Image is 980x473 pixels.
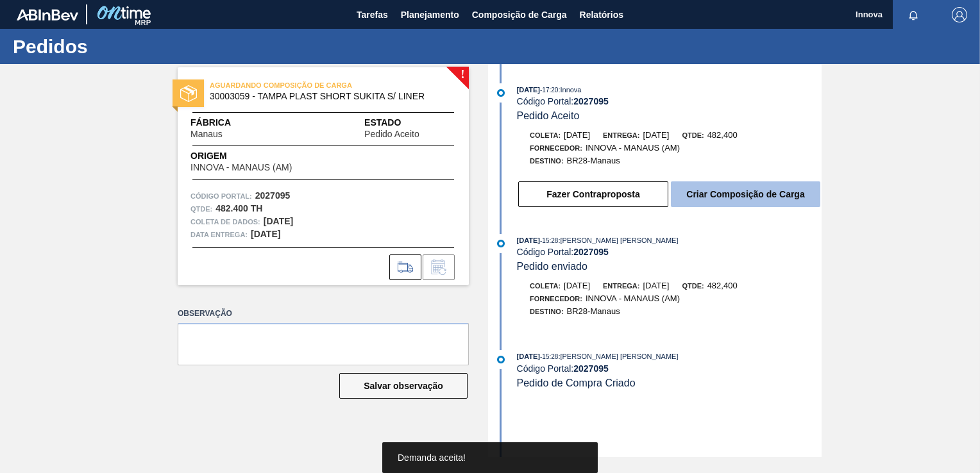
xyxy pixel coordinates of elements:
span: Coleta: [530,131,561,139]
h1: Pedidos [13,39,241,54]
span: BR28-Manaus [567,156,620,165]
span: Relatórios [580,7,623,22]
img: estado [180,85,197,102]
span: Fornecedor: [530,144,582,152]
span: INNOVA - MANAUS (AM) [586,294,680,303]
div: Código Portal: [517,363,822,374]
strong: 2027095 [255,190,291,201]
span: [DATE] [643,130,669,140]
img: Logout [952,7,967,22]
span: Qtde : [190,203,212,215]
span: Pedido Aceito [517,110,580,121]
img: atual [497,89,505,97]
span: Coleta: [530,282,561,290]
span: Destino: [530,157,564,165]
span: Entrega: [603,282,639,290]
span: INNOVA - MANAUS (AM) [190,163,292,172]
span: Entrega: [603,131,639,139]
span: INNOVA - MANAUS (AM) [586,143,680,153]
span: [DATE] [517,353,540,360]
span: Manaus [190,129,223,139]
span: 30003059 - TAMPA PLAST SHORT SUKITA S/ LINER [210,92,443,101]
span: Origem [190,149,328,163]
span: Tarefas [357,7,388,22]
button: Salvar observação [339,373,468,399]
span: Coleta de dados: [190,215,260,228]
button: Notificações [893,6,934,24]
span: Planejamento [401,7,459,22]
span: [DATE] [517,86,540,94]
span: BR28-Manaus [567,306,620,316]
img: atual [497,356,505,363]
span: Fornecedor: [530,295,582,303]
img: TNhmsLtSVTkK8tSr43FrP2fwEKptu5GPRR3wAAAABJRU5ErkJggg== [17,9,78,21]
span: - 15:28 [540,353,558,360]
span: Qtde: [682,131,704,139]
span: : [PERSON_NAME] [PERSON_NAME] [558,236,678,244]
span: [DATE] [517,236,540,244]
button: Criar Composição de Carga [671,181,820,207]
span: 482,400 [707,281,738,290]
font: Código Portal: [190,192,252,200]
strong: [DATE] [264,216,293,226]
span: AGUARDANDO COMPOSIÇÃO DE CARGA [210,79,389,92]
div: Ir para Composição de Carga [389,254,421,280]
div: Código Portal: [517,247,822,257]
span: Destino: [530,308,564,315]
strong: 482.400 TH [215,203,262,213]
span: Pedido Aceito [364,129,419,139]
div: Informar alteração no pedido [423,254,455,280]
span: 482,400 [707,130,738,140]
span: [DATE] [564,281,590,290]
button: Fazer Contraproposta [518,181,668,207]
strong: [DATE] [251,229,280,239]
span: Composição de Carga [472,7,567,22]
span: Estado [364,116,456,129]
span: - 17:20 [540,87,558,94]
span: Fábrica [190,116,263,129]
div: Código Portal: [517,96,822,106]
span: - 15:28 [540,237,558,244]
span: : Innova [558,86,581,94]
span: Demanda aceita! [398,452,466,463]
span: [DATE] [564,130,590,140]
strong: 2027095 [573,247,609,257]
span: Data entrega: [190,228,248,241]
label: Observação [178,304,469,323]
span: Qtde: [682,282,704,290]
span: [DATE] [643,281,669,290]
strong: 2027095 [573,363,609,374]
span: Pedido enviado [517,261,587,272]
span: Pedido de Compra Criado [517,378,636,388]
span: : [PERSON_NAME] [PERSON_NAME] [558,353,678,360]
img: atual [497,240,505,247]
strong: 2027095 [573,96,609,106]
